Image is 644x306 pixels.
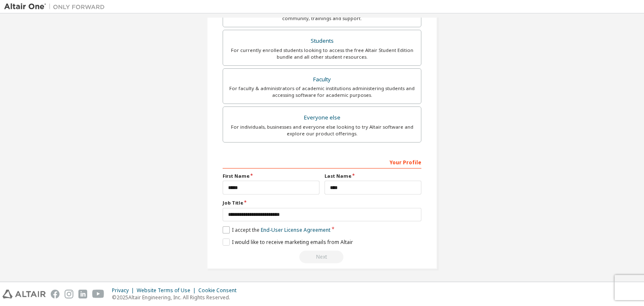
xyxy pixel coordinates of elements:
div: For individuals, businesses and everyone else looking to try Altair software and explore our prod... [228,124,416,137]
div: Your Profile [223,155,421,169]
img: facebook.svg [51,290,60,298]
div: Cookie Consent [198,287,241,294]
div: Faculty [228,74,416,86]
div: Students [228,35,416,47]
a: End-User License Agreement [261,226,330,233]
p: © 2025 Altair Engineering, Inc. All Rights Reserved. [112,294,241,301]
img: linkedin.svg [78,290,87,298]
label: I accept the [223,226,330,233]
div: Website Terms of Use [137,287,198,294]
label: I would like to receive marketing emails from Altair [223,239,353,246]
img: Altair One [4,3,109,11]
label: Job Title [223,200,421,206]
img: instagram.svg [65,290,73,298]
div: Everyone else [228,112,416,124]
img: youtube.svg [92,290,104,298]
div: For currently enrolled students looking to access the free Altair Student Edition bundle and all ... [228,47,416,60]
label: Last Name [325,173,421,179]
label: First Name [223,173,319,179]
img: altair_logo.svg [3,290,46,298]
div: Privacy [112,287,137,294]
div: Read and acccept EULA to continue [223,251,421,263]
div: For faculty & administrators of academic institutions administering students and accessing softwa... [228,85,416,99]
